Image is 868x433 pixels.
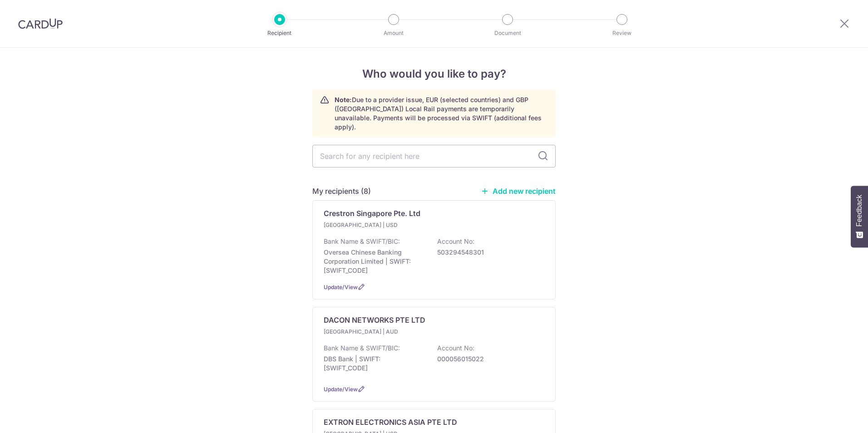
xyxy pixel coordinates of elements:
p: [GEOGRAPHIC_DATA] | USD [324,221,431,230]
p: Account No: [437,237,474,246]
p: [GEOGRAPHIC_DATA] | AUD [324,327,431,336]
p: Review [588,29,656,38]
h5: My recipients (8) [312,186,371,197]
p: 503294548301 [437,248,539,257]
img: CardUp [18,18,63,29]
p: Document [474,29,541,38]
input: Search for any recipient here [312,145,556,167]
p: Due to a provider issue, EUR (selected countries) and GBP ([GEOGRAPHIC_DATA]) Local Rail payments... [335,95,548,132]
p: DACON NETWORKS PTE LTD [324,315,425,325]
a: Update/View [324,386,358,393]
p: Recipient [246,29,313,38]
p: Crestron Singapore Pte. Ltd [324,208,420,219]
p: Bank Name & SWIFT/BIC: [324,237,400,246]
p: Bank Name & SWIFT/BIC: [324,344,400,353]
span: Feedback [855,195,863,226]
p: Account No: [437,344,474,353]
p: EXTRON ELECTRONICS ASIA PTE LTD [324,417,457,428]
p: Oversea Chinese Banking Corporation Limited | SWIFT: [SWIFT_CODE] [324,248,425,275]
a: Add new recipient [481,187,556,196]
a: Update/View [324,284,358,290]
button: Feedback - Show survey [851,186,868,247]
h4: Who would you like to pay? [312,66,556,82]
strong: Note: [335,96,352,103]
p: Amount [360,29,427,38]
p: 000056015022 [437,354,539,364]
p: DBS Bank | SWIFT: [SWIFT_CODE] [324,354,425,373]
